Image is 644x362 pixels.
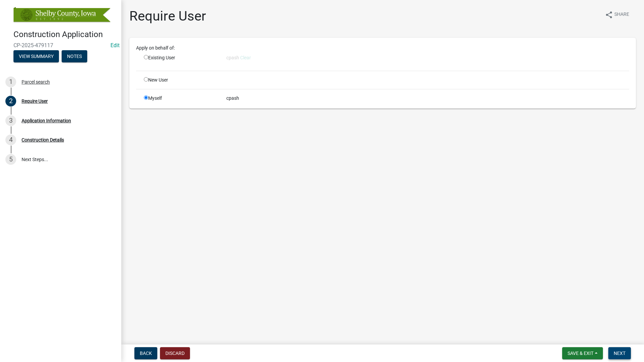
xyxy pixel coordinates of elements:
[160,347,190,359] button: Discard
[13,42,108,49] span: CP-2025-479117
[13,30,116,39] h4: Construction Application
[614,351,625,356] span: Next
[129,8,206,24] h1: Require User
[140,351,152,356] span: Back
[608,347,631,359] button: Next
[139,54,221,65] div: Existing User
[110,42,120,49] wm-modal-confirm: Edit Application Number
[22,118,71,123] div: Application Information
[568,351,593,356] span: Save & Exit
[62,54,87,59] wm-modal-confirm: Notes
[62,50,87,62] button: Notes
[22,99,48,103] div: Require User
[13,54,59,59] wm-modal-confirm: Summary
[22,80,50,84] div: Parcel search
[139,77,221,84] div: New User
[221,95,634,102] div: cpash
[605,11,613,19] i: share
[13,50,59,62] button: View Summary
[131,44,634,52] div: Apply on behalf of:
[5,154,16,165] div: 5
[139,95,221,102] div: Myself
[5,134,16,145] div: 4
[134,347,157,359] button: Back
[600,8,635,21] button: shareShare
[110,42,120,49] a: Edit
[5,115,16,126] div: 3
[13,7,110,23] img: Shelby County, Iowa
[562,347,603,359] button: Save & Exit
[5,77,16,87] div: 1
[614,11,629,19] span: Share
[22,138,64,142] div: Construction Details
[5,96,16,107] div: 2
